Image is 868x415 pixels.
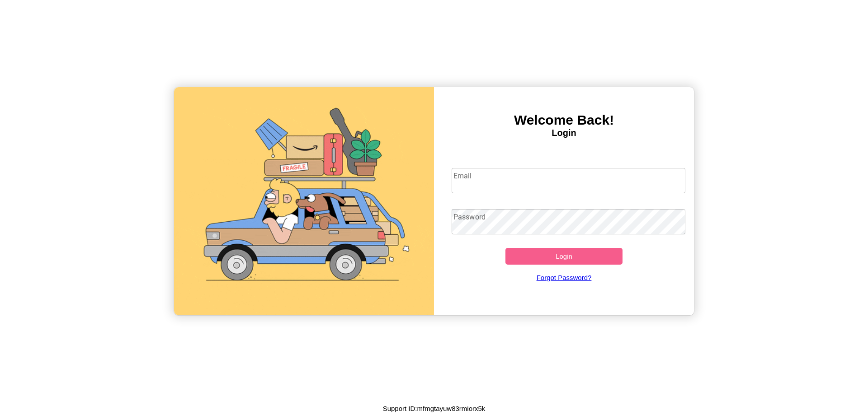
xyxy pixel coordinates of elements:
[447,265,681,290] a: Forgot Password?
[505,248,623,265] button: Login
[383,402,486,415] p: Support ID: mfmgtayuw83rmiorx5k
[434,128,694,138] h4: Login
[174,87,434,315] img: gif
[434,112,694,128] h3: Welcome Back!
